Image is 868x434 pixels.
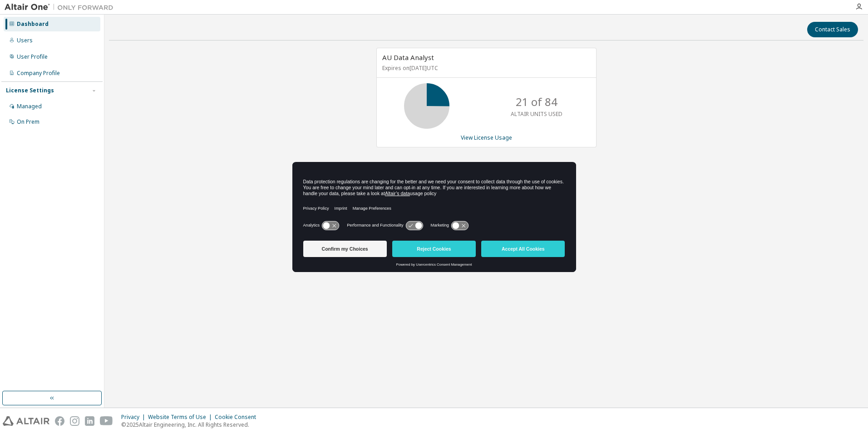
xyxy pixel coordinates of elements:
[17,20,49,28] div: Dashboard
[148,414,215,421] div: Website Terms of Use
[55,416,64,426] img: facebook.svg
[100,416,113,426] img: youtube.svg
[6,87,54,94] div: License Settings
[70,416,79,426] img: instagram.svg
[382,64,588,72] p: Expires on [DATE] UTC
[17,103,42,110] div: Managed
[17,118,39,126] div: On Prem
[461,134,512,141] a: View License Usage
[85,416,94,426] img: linkedin.svg
[516,94,557,110] p: 21 of 84
[511,110,562,118] p: ALTAIR UNITS USED
[17,37,33,44] div: Users
[121,421,261,429] p: © 2025 Altair Engineering, Inc. All Rights Reserved.
[5,3,118,12] img: Altair One
[807,22,858,37] button: Contact Sales
[17,70,60,77] div: Company Profile
[3,416,49,426] img: altair_logo.svg
[121,414,148,421] div: Privacy
[17,53,48,61] div: User Profile
[382,53,434,62] span: AU Data Analyst
[215,414,261,421] div: Cookie Consent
